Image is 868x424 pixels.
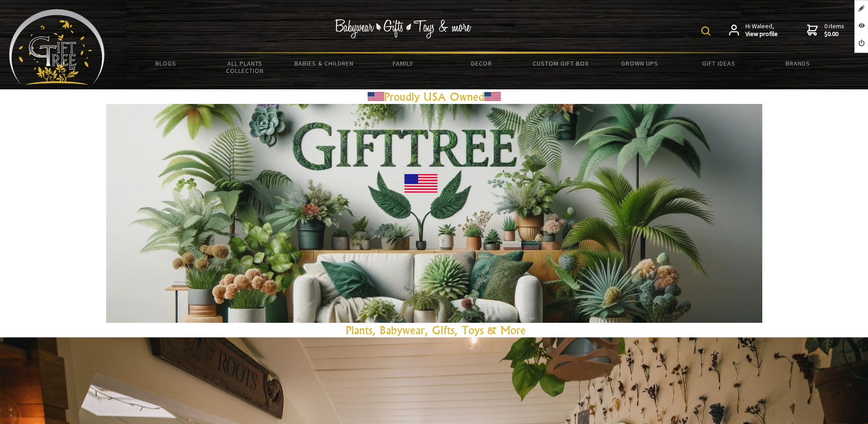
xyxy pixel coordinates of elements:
a: Plants, Babywear, Gifts, Toys & Mor [346,323,520,337]
a: Hi Waleed,View profile [729,22,778,38]
img: Babywear - Gifts - Toys & more [335,19,472,38]
span: Hi Waleed, [745,22,778,38]
a: Gift Ideas [679,54,758,73]
strong: View profile [745,30,778,38]
a: Grown Ups [600,54,679,73]
a: BLOGS [127,54,205,73]
a: Custom Gift Box [521,54,600,73]
img: Babyware - Gifts - Toys and more... [9,9,105,85]
strong: $0.00 [824,30,844,38]
span: 0 items [824,22,844,38]
a: Family [363,54,442,73]
a: Babies & Children [284,54,363,73]
img: product search [701,26,710,36]
a: 0 items$0.00 [807,22,844,38]
a: Brands [758,54,837,73]
a: Proudly USA Owned [384,90,484,103]
a: All Plants Collection [205,54,284,80]
a: Decor [442,54,521,73]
